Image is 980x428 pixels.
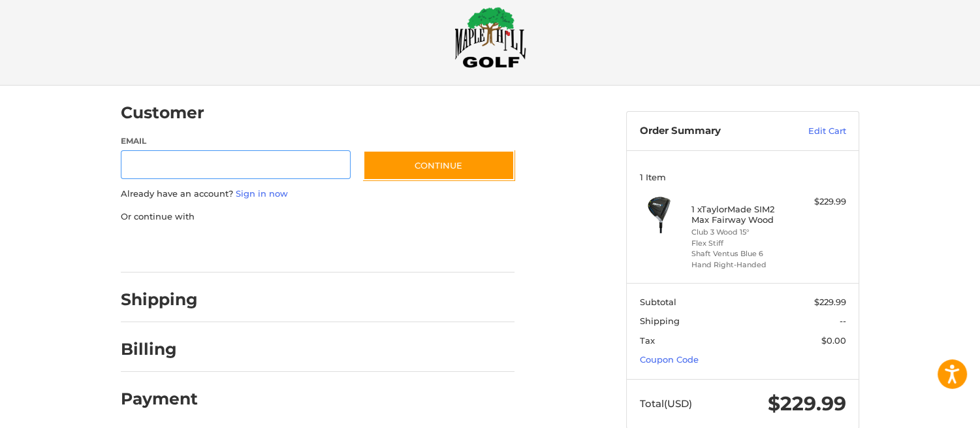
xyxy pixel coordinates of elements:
[640,172,846,182] h3: 1 Item
[121,389,198,409] h2: Payment
[121,210,514,223] p: Or continue with
[338,236,436,259] iframe: PayPal-venmo
[640,335,655,346] span: Tax
[691,238,791,249] li: Flex Stiff
[691,259,791,271] li: Hand Right-Handed
[227,236,325,259] iframe: PayPal-paylater
[121,339,197,359] h2: Billing
[821,335,846,346] span: $0.00
[691,204,791,225] h4: 1 x TaylorMade SIM2 Max Fairway Wood
[236,188,288,199] a: Sign in now
[780,125,846,138] a: Edit Cart
[640,125,780,138] h3: Order Summary
[691,227,791,238] li: Club 3 Wood 15°
[640,297,676,307] span: Subtotal
[121,289,198,310] h2: Shipping
[840,316,846,326] span: --
[454,7,526,68] img: Maple Hill Golf
[640,354,699,365] a: Coupon Code
[117,236,215,259] iframe: PayPal-paypal
[795,195,846,208] div: $229.99
[121,103,204,123] h2: Customer
[691,248,791,259] li: Shaft Ventus Blue 6
[121,188,514,201] p: Already have an account?
[640,316,680,326] span: Shipping
[363,150,514,180] button: Continue
[121,135,351,147] label: Email
[814,297,846,307] span: $229.99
